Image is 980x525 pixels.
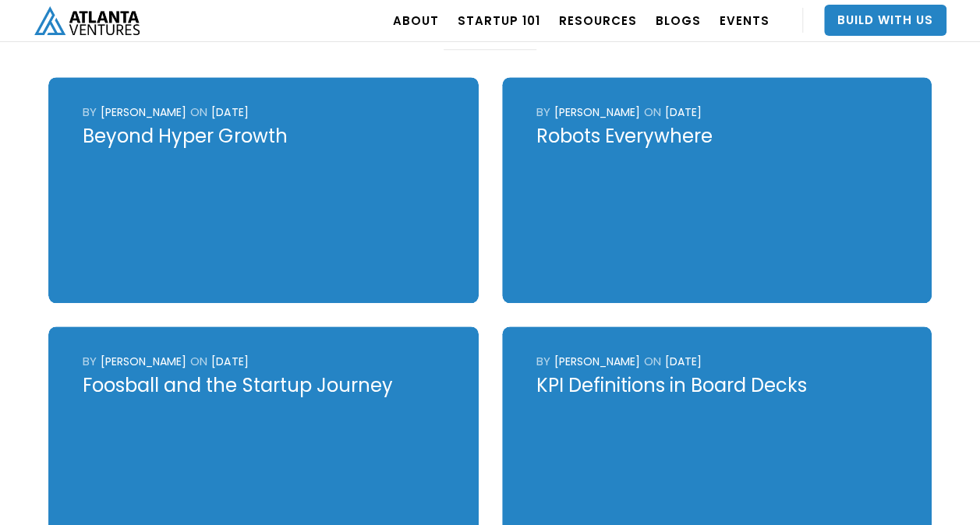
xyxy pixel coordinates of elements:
[824,5,946,36] a: Build With Us
[48,77,478,303] a: by[PERSON_NAME]ON[DATE]Beyond Hyper Growth
[644,104,661,120] div: ON
[665,354,702,369] div: [DATE]
[83,373,444,398] div: Foosball and the Startup Journey
[536,104,550,120] div: by
[83,104,97,120] div: by
[211,104,248,120] div: [DATE]
[83,124,444,149] div: Beyond Hyper Growth
[83,354,97,369] div: by
[536,124,897,149] div: Robots Everywhere
[644,354,661,369] div: ON
[101,104,186,120] div: [PERSON_NAME]
[211,354,248,369] div: [DATE]
[665,104,702,120] div: [DATE]
[190,354,207,369] div: ON
[502,77,932,303] a: by[PERSON_NAME]ON[DATE]Robots Everywhere
[101,354,186,369] div: [PERSON_NAME]
[554,104,640,120] div: [PERSON_NAME]
[554,354,640,369] div: [PERSON_NAME]
[190,104,207,120] div: ON
[536,373,897,398] div: KPI Definitions in Board Decks
[536,354,550,369] div: by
